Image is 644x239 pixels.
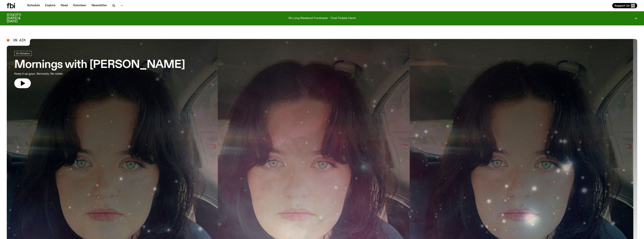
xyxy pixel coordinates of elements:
[612,3,637,8] button: Support Us
[89,3,109,8] a: Newsletter
[43,3,58,8] a: Explore
[16,52,30,55] span: On Rotation
[58,3,70,8] a: Read
[7,14,31,23] h3: SYDCITY: [DATE] & [DATE]
[71,3,89,8] a: Volunteer
[14,60,185,70] h3: Mornings with [PERSON_NAME]
[13,39,26,42] span: On Air
[614,4,630,7] span: Support Us
[25,3,42,8] a: Schedule
[14,51,185,88] a: Mornings with [PERSON_NAME]Keep it up guys. Seriously. No notes.
[288,17,356,20] p: fbi Long Weekend Fundraiser - Final Tickets Here!
[14,72,111,76] p: Keep it up guys. Seriously. No notes.
[14,51,32,56] a: On Rotation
